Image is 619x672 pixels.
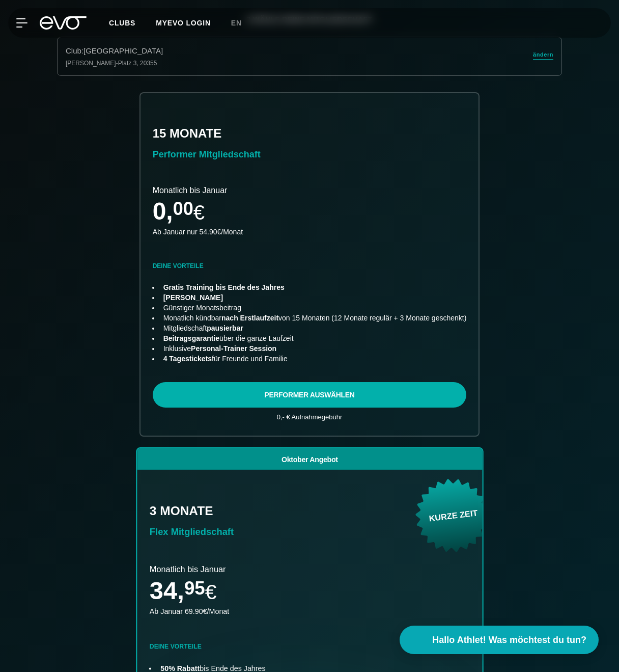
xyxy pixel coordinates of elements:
button: Hallo Athlet! Was möchtest du tun? [400,626,599,654]
a: MYEVO LOGIN [156,19,211,27]
div: [PERSON_NAME]-Platz 3 , 20355 [66,59,163,67]
a: choose plan [140,93,479,436]
span: Hallo Athlet! Was möchtest du tun? [432,633,586,647]
a: en [231,17,254,29]
span: en [231,19,242,27]
div: Club : [GEOGRAPHIC_DATA] [66,45,163,57]
a: ändern [533,50,553,62]
span: ändern [533,50,553,59]
a: Clubs [109,18,156,27]
span: Clubs [109,19,135,27]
